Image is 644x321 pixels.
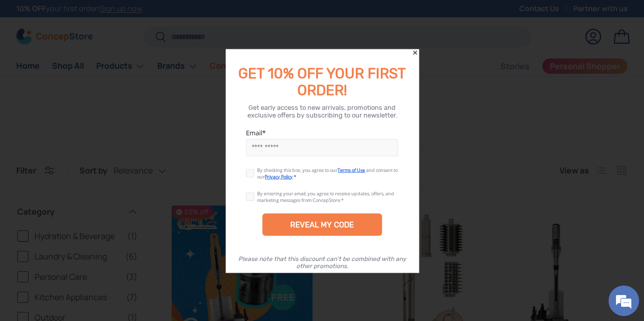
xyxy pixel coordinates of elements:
span: By checking this box, you agree to our [257,166,338,173]
div: Minimize live chat window [167,5,191,30]
div: REVEAL MY CODE [262,213,382,236]
span: We're online! [59,96,141,198]
textarea: Type your message and hit 'Enter' [5,213,194,249]
span: GET 10% OFF YOUR FIRST ORDER! [238,65,406,98]
div: Chat with us now [53,57,171,70]
a: Terms of Use [338,166,365,173]
div: Get early access to new arrivals, promotions and exclusive offers by subscribing to our newsletter. [238,103,406,119]
div: Close [411,49,418,56]
div: Please note that this discount can’t be combined with any other promotions. [236,255,408,269]
span: and consent to our [257,166,398,180]
div: By entering your email, you agree to receive updates, offers, and marketing messages from ConcepS... [257,190,394,203]
label: Email [246,128,398,137]
a: Privacy Policy [265,173,293,180]
div: REVEAL MY CODE [290,220,354,229]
